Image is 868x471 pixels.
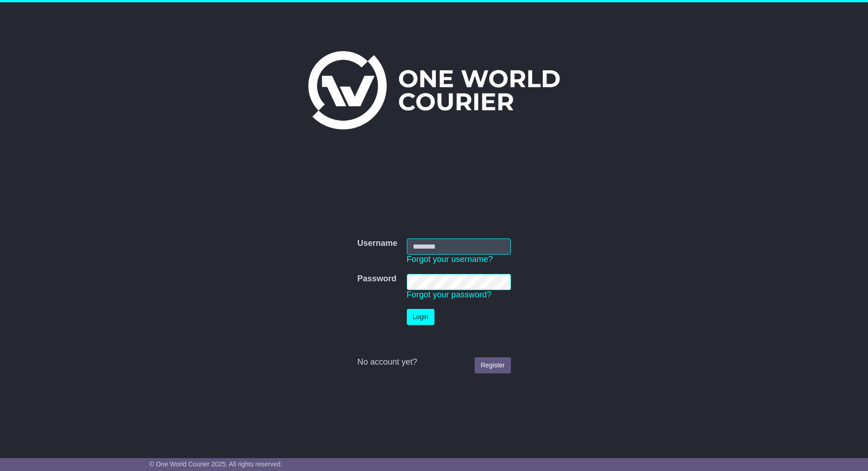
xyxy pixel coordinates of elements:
label: Username [357,238,397,249]
a: Register [475,357,510,373]
a: Forgot your password? [407,290,492,299]
div: No account yet? [357,357,510,367]
span: © One World Courier 2025. All rights reserved. [149,460,282,468]
a: Forgot your username? [407,255,493,264]
label: Password [357,274,396,284]
button: Login [407,309,434,325]
img: One World [308,51,560,129]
